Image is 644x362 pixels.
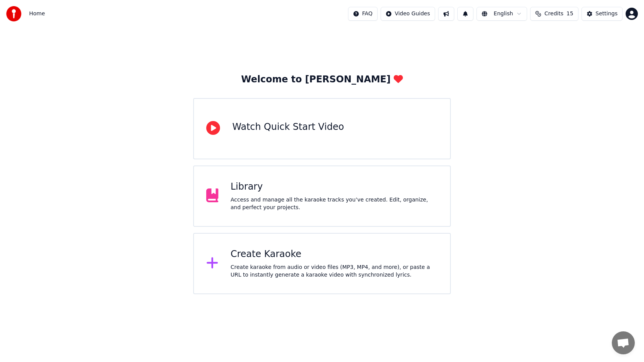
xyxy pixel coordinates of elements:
nav: breadcrumb [29,10,45,18]
div: Settings [596,10,618,18]
div: Create Karaoke [231,248,438,260]
button: Settings [582,7,623,21]
span: 15 [567,10,573,18]
div: Welcome to [PERSON_NAME] [241,74,403,86]
span: Credits [544,10,563,18]
div: Access and manage all the karaoke tracks you’ve created. Edit, organize, and perfect your projects. [231,196,438,211]
img: youka [6,6,21,21]
div: Library [231,181,438,193]
a: Open chat [612,331,635,354]
button: Credits15 [530,7,578,21]
button: Video Guides [381,7,435,21]
span: Home [29,10,45,18]
button: FAQ [348,7,378,21]
div: Create karaoke from audio or video files (MP3, MP4, and more), or paste a URL to instantly genera... [231,264,438,279]
div: Watch Quick Start Video [232,121,344,133]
